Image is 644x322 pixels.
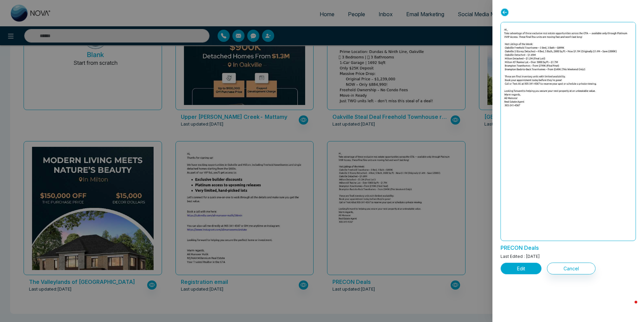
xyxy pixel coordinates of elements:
iframe: Intercom live chat [621,299,637,315]
p: PRECON Deals [501,241,636,252]
span: Last Edited : [DATE] [501,254,540,259]
button: Edit [501,263,542,274]
button: Cancel [547,263,595,274]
